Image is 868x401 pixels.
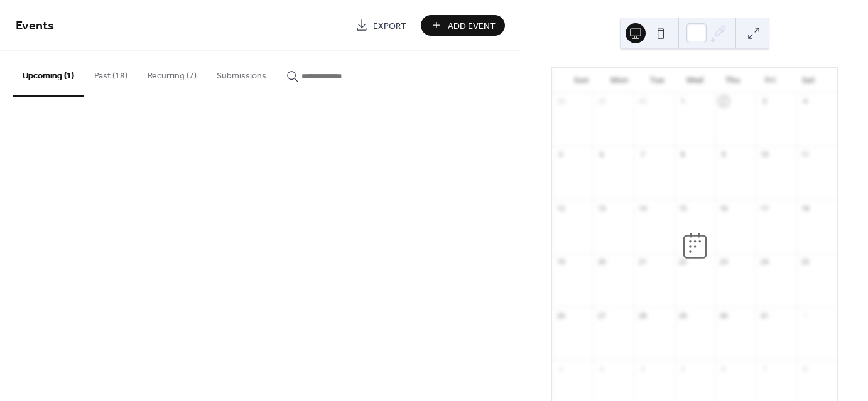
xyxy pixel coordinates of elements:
[597,203,606,213] div: 13
[759,97,769,106] div: 3
[789,68,827,93] div: Sat
[597,257,606,267] div: 20
[16,14,54,38] span: Events
[759,150,769,159] div: 10
[719,150,729,159] div: 9
[719,203,729,213] div: 16
[637,364,647,373] div: 4
[556,97,565,106] div: 28
[800,150,810,159] div: 11
[600,68,637,93] div: Mon
[637,311,647,320] div: 28
[800,257,810,267] div: 25
[637,203,647,213] div: 14
[556,311,565,320] div: 26
[373,19,406,33] span: Export
[597,311,606,320] div: 27
[678,150,688,159] div: 8
[637,257,647,267] div: 21
[759,203,769,213] div: 17
[800,311,810,320] div: 1
[678,203,688,213] div: 15
[678,257,688,267] div: 22
[637,97,647,106] div: 30
[597,150,606,159] div: 6
[448,19,496,33] span: Add Event
[719,364,729,373] div: 6
[637,150,647,159] div: 7
[556,203,565,213] div: 12
[800,97,810,106] div: 4
[421,15,505,36] button: Add Event
[556,257,565,267] div: 19
[800,203,810,213] div: 18
[719,311,729,320] div: 30
[759,311,769,320] div: 31
[678,311,688,320] div: 29
[13,51,84,97] button: Upcoming (1)
[597,97,606,106] div: 29
[678,364,688,373] div: 5
[678,97,688,106] div: 1
[638,68,676,93] div: Tue
[346,15,416,36] a: Export
[676,68,713,93] div: Wed
[556,150,565,159] div: 5
[562,68,600,93] div: Sun
[84,51,138,95] button: Past (18)
[759,257,769,267] div: 24
[751,68,789,93] div: Fri
[597,364,606,373] div: 3
[713,68,751,93] div: Thu
[207,51,276,95] button: Submissions
[719,257,729,267] div: 23
[800,364,810,373] div: 8
[719,97,729,106] div: 2
[138,51,207,95] button: Recurring (7)
[759,364,769,373] div: 7
[556,364,565,373] div: 2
